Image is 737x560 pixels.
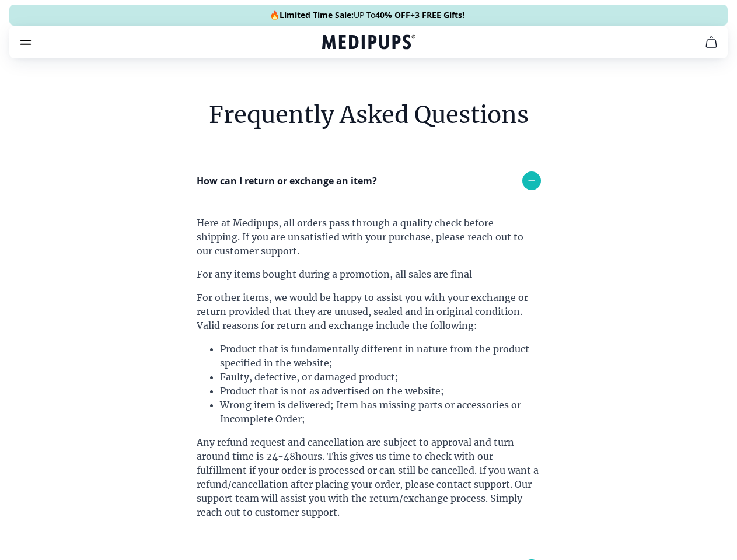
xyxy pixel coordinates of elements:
h6: Frequently Asked Questions [197,98,541,132]
span: 🔥 UP To + [270,9,464,21]
a: Medipups [322,33,415,53]
li: Product that is not as advertised on the website; [220,384,541,398]
li: Faulty, defective, or damaged product; [220,370,541,384]
p: For other items, we would be happy to assist you with your exchange or return provided that they ... [197,290,541,332]
li: Product that is fundamentally different in nature from the product specified in the website; [220,342,541,370]
button: burger-menu [19,35,33,49]
p: Here at Medipups, all orders pass through a quality check before shipping. If you are unsatisfied... [197,216,541,258]
p: Any refund request and cancellation are subject to approval and turn around time is 24-48hours. T... [197,435,541,519]
p: How can I return or exchange an item? [197,174,377,188]
button: cart [697,28,725,56]
p: For any items bought during a promotion, all sales are final [197,267,541,281]
li: Wrong item is delivered; Item has missing parts or accessories or Incomplete Order; [220,398,541,426]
